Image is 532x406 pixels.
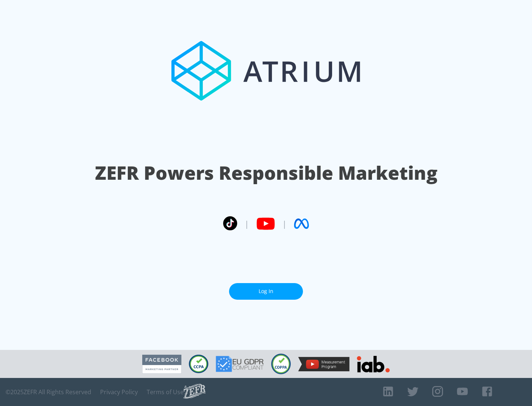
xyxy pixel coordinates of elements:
img: COPPA Compliant [271,354,291,374]
img: CCPA Compliant [189,355,208,373]
img: YouTube Measurement Program [298,357,349,371]
img: IAB [357,356,390,372]
a: Log In [229,283,303,300]
span: | [282,218,287,229]
img: Facebook Marketing Partner [142,355,181,374]
h1: ZEFR Powers Responsible Marketing [95,160,437,186]
img: GDPR Compliant [216,356,264,372]
span: © 2025 ZEFR All Rights Reserved [6,388,91,396]
span: | [245,218,249,229]
a: Terms of Use [147,388,184,396]
a: Privacy Policy [100,388,138,396]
